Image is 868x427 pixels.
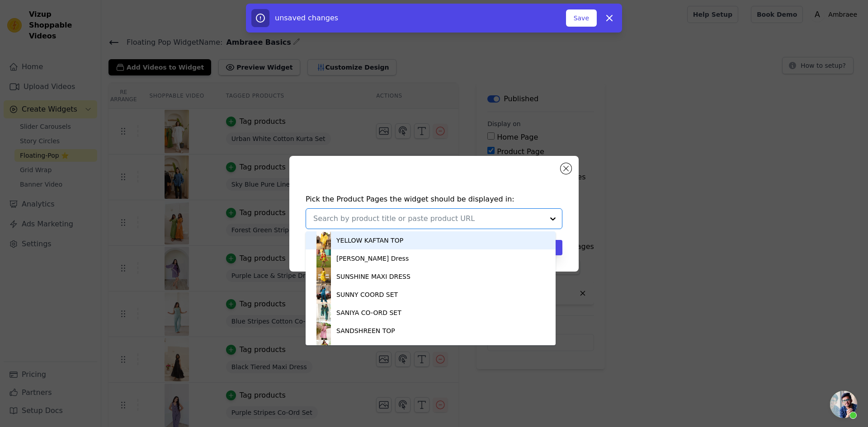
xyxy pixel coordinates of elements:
img: product thumbnail [315,304,333,322]
div: [PERSON_NAME] CO-ORD SET [336,344,431,353]
img: product thumbnail [315,249,333,267]
div: SANDSHREEN TOP [336,326,395,335]
div: YELLOW KAFTAN TOP [336,236,403,245]
div: [PERSON_NAME] Dress [336,254,409,263]
img: product thumbnail [315,286,333,304]
button: Close modal [561,163,571,174]
a: Open chat [830,391,857,418]
span: unsaved changes [275,14,338,22]
div: SUNNY COORD SET [336,290,398,299]
input: Search by product title or paste product URL [313,213,544,224]
button: Save [566,9,597,27]
div: SUNSHINE MAXI DRESS [336,272,410,281]
h4: Pick the Product Pages the widget should be displayed in: [306,194,562,205]
img: product thumbnail [315,267,333,286]
div: SANIYA CO-ORD SET [336,308,401,317]
img: product thumbnail [315,231,333,249]
img: product thumbnail [315,322,333,340]
img: product thumbnail [315,340,333,358]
